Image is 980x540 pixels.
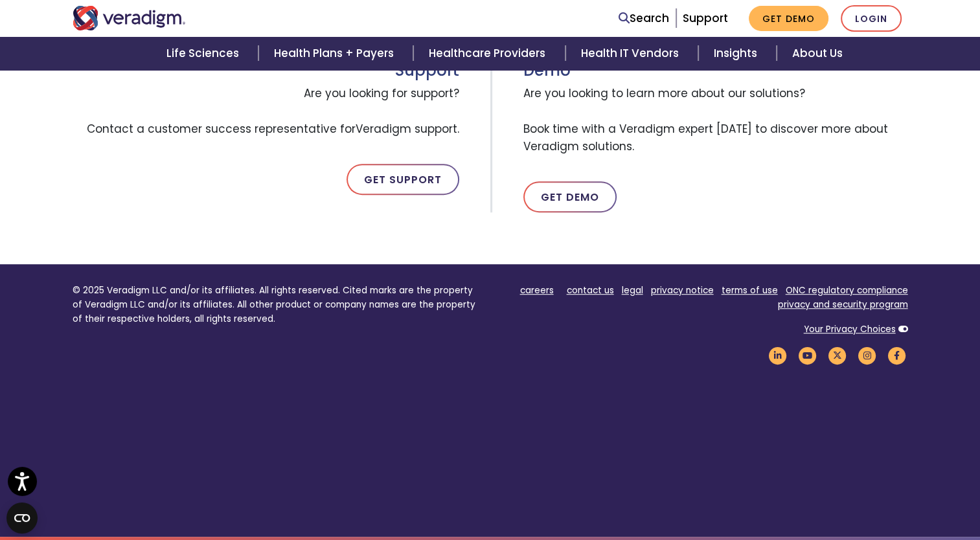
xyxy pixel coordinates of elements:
a: terms of use [722,284,778,297]
a: Search [619,10,669,27]
a: Your Privacy Choices [804,323,896,335]
a: ONC regulatory compliance [786,284,908,297]
a: Health Plans + Payers [258,37,413,70]
img: Veradigm logo [73,6,186,30]
h3: Demo [523,62,908,80]
button: Open CMP widget [6,502,38,534]
a: Veradigm LinkedIn Link [767,349,789,361]
a: Healthcare Providers [413,37,565,70]
a: Get Support [347,164,459,195]
a: Get Demo [749,6,828,31]
a: Support [683,10,728,26]
a: Login [841,5,902,32]
a: Get Demo [523,181,617,212]
a: legal [622,284,643,297]
span: Are you looking for support? Contact a customer success representative for [73,80,459,143]
a: careers [520,284,554,297]
a: Life Sciences [151,37,258,70]
a: Veradigm YouTube Link [797,349,819,361]
p: © 2025 Veradigm LLC and/or its affiliates. All rights reserved. Cited marks are the property of V... [73,284,481,326]
span: Veradigm support. [356,121,459,137]
a: privacy notice [651,284,714,297]
a: contact us [567,284,614,297]
h3: Support [73,62,459,80]
a: Veradigm Instagram Link [856,349,878,361]
a: Health IT Vendors [565,37,698,70]
a: Veradigm Twitter Link [826,349,849,361]
iframe: Drift Chat Widget [732,447,964,524]
a: Insights [698,37,777,70]
a: Veradigm Facebook Link [886,349,908,361]
a: privacy and security program [778,298,908,311]
a: About Us [777,37,858,70]
span: Are you looking to learn more about our solutions? Book time with a Veradigm expert [DATE] to dis... [523,80,908,161]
